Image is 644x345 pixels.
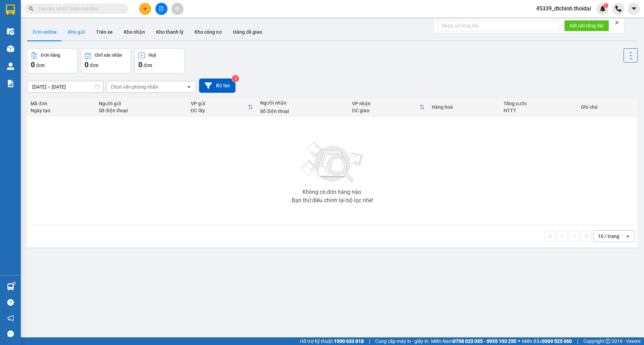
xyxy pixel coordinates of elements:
[27,81,103,92] input: Select a date range.
[7,63,14,70] img: warehouse-icon
[606,339,610,344] span: copyright
[31,101,92,106] div: Mã đơn
[159,6,164,11] span: file-add
[542,338,572,344] strong: 0369 525 060
[628,3,640,15] button: caret-down
[95,53,122,58] div: Chờ xác nhận
[581,104,634,110] div: Ghi chú
[604,3,607,8] span: 1
[7,330,14,337] span: message
[31,108,92,113] div: Ngày tạo
[13,282,15,284] sup: 1
[171,3,183,15] button: aim
[437,20,559,31] input: Nhập số tổng đài
[139,3,151,15] button: plus
[522,337,572,345] span: Miền Bắc
[99,108,184,113] div: Số điện thoại
[7,283,14,290] img: warehouse-icon
[191,101,247,106] div: VP gửi
[90,63,98,68] span: đơn
[625,233,630,239] svg: open
[62,24,91,40] button: Kho gửi
[41,53,60,58] div: Đơn hàng
[7,299,14,306] span: question-circle
[334,338,364,344] strong: 1900 633 818
[7,315,14,321] span: notification
[518,340,520,343] span: ⚪️
[27,48,77,73] button: Đơn hàng0đơn
[10,30,70,55] span: Chuyển phát nhanh: [GEOGRAPHIC_DATA] - [GEOGRAPHIC_DATA]
[151,24,189,40] button: Kho thanh lý
[300,337,364,345] span: Hỗ trợ kỹ thuật:
[31,60,35,69] span: 0
[81,48,131,73] button: Chờ xác nhận0đơn
[3,25,8,60] img: logo
[431,337,516,345] span: Miền Nam
[260,108,345,114] div: Số điện thoại
[352,101,419,106] div: VP nhận
[144,63,152,68] span: đơn
[38,5,120,13] input: Tìm tên, số ĐT hoặc mã đơn
[375,337,429,345] span: Cung cấp máy in - giấy in:
[349,98,428,116] th: Toggle SortBy
[292,198,373,203] div: Bạn thử điều chỉnh lại bộ lọc nhé!
[189,24,227,40] button: Kho công nợ
[36,63,45,68] span: đơn
[186,84,192,90] svg: open
[99,101,184,106] div: Người gửi
[302,189,363,195] div: Không có đơn hàng nào.
[453,338,516,344] strong: 0708 023 035 - 0935 103 250
[227,24,268,40] button: Hàng đã giao
[187,98,256,116] th: Toggle SortBy
[570,22,603,30] span: Kết nối tổng đài
[72,47,114,54] span: LH1310250082
[598,233,619,240] div: 10 / trang
[600,6,606,12] img: icon-new-feature
[369,337,370,345] span: |
[138,60,142,69] span: 0
[85,60,88,69] span: 0
[631,6,637,12] span: caret-down
[352,108,419,113] div: ĐC giao
[504,101,574,106] div: Tổng cước
[603,3,608,8] sup: 1
[432,104,497,110] div: Hàng hoá
[298,138,367,187] img: svg+xml;base64,PHN2ZyBjbGFzcz0ibGlzdC1wbHVnX19zdmciIHhtbG5zPSJodHRwOi8vd3d3LnczLm9yZy8yMDAwL3N2Zy...
[27,24,62,40] button: Đơn online
[143,6,148,11] span: plus
[12,6,68,28] strong: CÔNG TY TNHH DỊCH VỤ DU LỊCH THỜI ĐẠI
[7,45,14,52] img: warehouse-icon
[135,48,185,73] button: Huỷ0đơn
[29,6,34,11] span: search
[118,24,151,40] button: Kho nhận
[191,108,247,113] div: ĐC lấy
[155,3,168,15] button: file-add
[531,4,596,13] span: 45339_dtchinh.thoidai
[111,83,158,90] div: Chọn văn phòng nhận
[7,80,14,87] img: solution-icon
[232,75,239,82] sup: 2
[175,6,180,11] span: aim
[577,337,578,345] span: |
[615,20,619,25] span: close
[504,108,574,113] div: HTTT
[199,79,235,93] button: Bộ lọc
[260,100,345,106] div: Người nhận
[7,28,14,35] img: warehouse-icon
[615,6,621,12] img: phone-icon
[148,53,156,58] div: Huỷ
[6,5,15,15] img: logo-vxr
[91,24,118,40] button: Trên xe
[564,20,609,31] button: Kết nối tổng đài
